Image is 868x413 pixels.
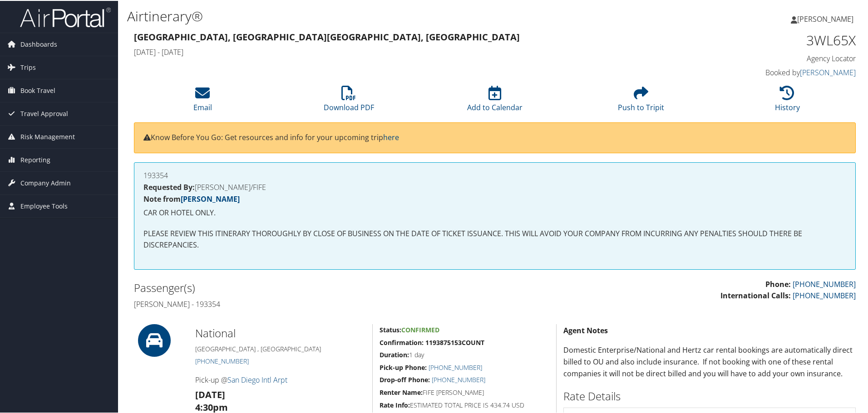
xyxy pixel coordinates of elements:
strong: [GEOGRAPHIC_DATA], [GEOGRAPHIC_DATA] [GEOGRAPHIC_DATA], [GEOGRAPHIC_DATA] [134,30,520,42]
strong: Phone: [765,278,791,288]
p: PLEASE REVIEW THIS ITINERARY THOROUGHLY BY CLOSE OF BUSINESS ON THE DATE OF TICKET ISSUANCE. THIS... [143,227,846,250]
strong: Agent Notes [563,325,608,335]
a: Download PDF [324,90,374,112]
h4: [PERSON_NAME] - 193354 [134,298,488,308]
strong: Confirmation: 1193875153COUNT [380,337,484,346]
a: [PHONE_NUMBER] [793,278,856,288]
h4: Pick-up @ [195,374,365,384]
h2: Passenger(s) [134,279,488,295]
a: [PHONE_NUMBER] [429,362,482,371]
strong: Requested By: [143,181,195,191]
h4: Booked by [686,67,856,77]
span: [PERSON_NAME] [797,13,853,23]
span: Trips [20,55,36,78]
a: [PHONE_NUMBER] [195,356,249,364]
p: Know Before You Go: Get resources and info for your upcoming trip [143,131,846,143]
h1: Airtinerary® [127,6,617,25]
h4: 193354 [143,171,846,178]
span: Confirmed [401,325,439,333]
img: airportal-logo.png [20,6,111,27]
strong: Note from [143,193,240,203]
strong: [DATE] [195,388,225,400]
h4: Agency Locator [686,53,856,63]
strong: Renter Name: [380,387,423,396]
h5: FIFE [PERSON_NAME] [380,387,549,396]
h4: [DATE] - [DATE] [134,46,672,56]
span: Travel Approval [20,102,68,124]
strong: Drop-off Phone: [380,374,430,383]
a: [PERSON_NAME] [800,67,856,77]
a: Email [193,90,212,112]
a: [PHONE_NUMBER] [432,374,485,383]
strong: Duration: [380,350,409,358]
a: Add to Calendar [467,90,523,112]
h2: National [195,325,365,340]
h1: 3WL65X [686,30,856,49]
span: Employee Tools [20,194,68,217]
a: History [775,90,800,112]
h5: ESTIMATED TOTAL PRICE IS 434.74 USD [380,400,549,409]
p: CAR OR HOTEL ONLY. [143,206,846,218]
span: Company Admin [20,171,71,194]
a: here [383,131,399,141]
span: Risk Management [20,125,75,147]
h5: [GEOGRAPHIC_DATA] , [GEOGRAPHIC_DATA] [195,344,365,353]
a: [PHONE_NUMBER] [793,290,856,300]
a: Push to Tripit [618,90,664,112]
h2: Rate Details [563,388,856,403]
a: San Diego Intl Arpt [227,374,287,384]
span: Dashboards [20,32,57,55]
a: [PERSON_NAME] [181,193,240,203]
strong: Pick-up Phone: [380,362,427,371]
span: Book Travel [20,78,55,101]
span: Reporting [20,148,50,170]
strong: 4:30pm [195,400,228,413]
strong: Status: [380,325,401,333]
a: [PERSON_NAME] [791,5,863,32]
strong: Rate Info: [380,400,410,408]
p: Domestic Enterprise/National and Hertz car rental bookings are automatically direct billed to OU ... [563,344,856,379]
strong: International Calls: [720,290,791,300]
h4: [PERSON_NAME]/FIFE [143,183,846,190]
h5: 1 day [380,350,549,359]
